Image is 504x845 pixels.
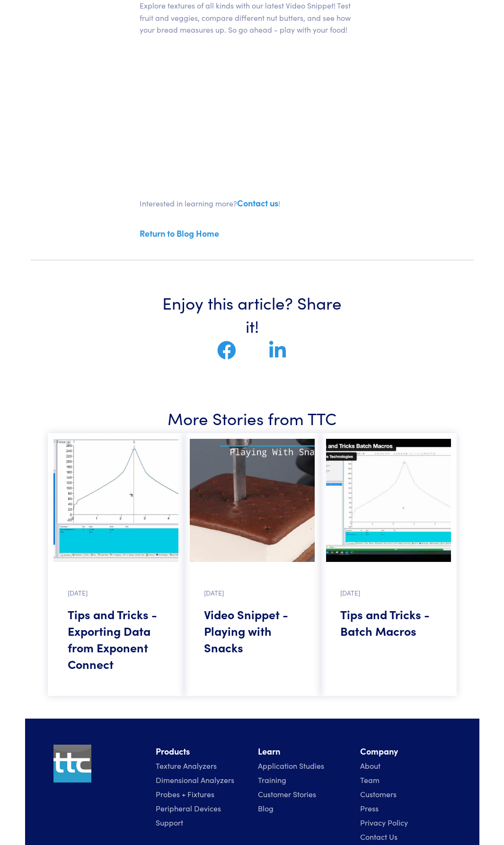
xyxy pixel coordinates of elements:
[204,587,301,598] p: [DATE]
[258,760,324,771] a: Application Studies
[53,745,91,783] img: ttc_logo_1x1_v1.0.png
[360,789,397,799] a: Customers
[190,439,315,562] img: ice cream sandwich being tested
[156,817,183,827] a: Support
[217,348,236,360] a: Share on Facebook
[53,406,451,429] h3: More Stories from TTC
[360,760,380,771] a: About
[258,774,286,785] a: Training
[340,587,437,598] p: [DATE]
[156,745,247,758] li: Products
[140,227,219,239] a: Return to Blog Home
[269,348,286,360] a: Share on LinkedIn
[237,197,278,209] a: Contact us
[326,439,451,562] img: screenshot of batch processing
[360,817,408,827] a: Privacy Policy
[258,803,274,813] a: Blog
[204,606,301,656] a: Video Snippet - Playing with Snacks
[340,606,437,639] a: Tips and Tricks - Batch Macros
[258,789,316,799] a: Customer Stories
[258,745,349,758] li: Learn
[68,606,164,672] a: Tips and Tricks - Exporting Data from Exponent Connect
[53,439,178,562] img: screenshot of exporting data
[360,831,398,842] a: Contact Us
[360,803,379,813] a: Press
[156,803,221,813] a: Peripheral Devices
[156,760,217,771] a: Texture Analyzers
[360,774,380,785] a: Team
[156,774,234,785] a: Dimensional Analyzers
[68,587,164,598] p: [DATE]
[140,196,365,210] p: Interested in learning more? !
[140,44,405,193] iframe: TTC Video Snippet - Fun with Food
[156,789,214,799] a: Probes + Fixtures
[360,745,451,758] li: Company
[156,291,349,337] h3: Enjoy this article? Share it!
